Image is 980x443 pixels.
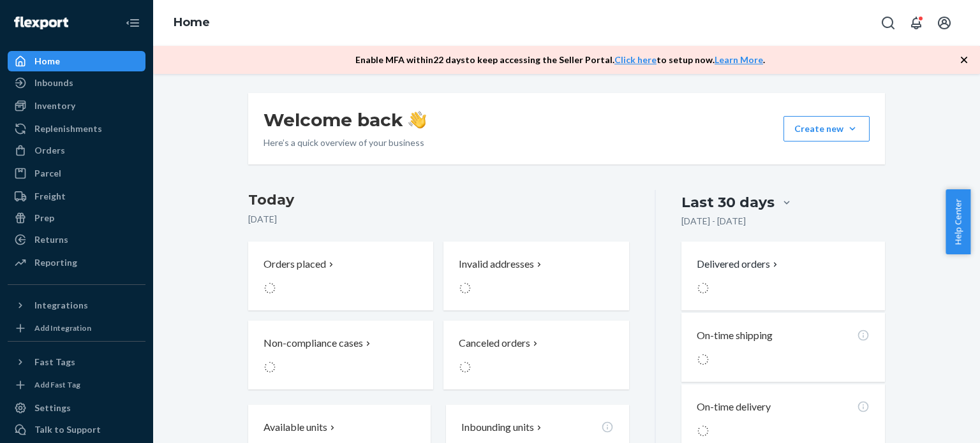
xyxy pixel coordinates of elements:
div: Freight [34,190,66,203]
div: Add Integration [34,323,91,333]
button: Invalid addresses [443,242,628,310]
p: [DATE] [248,213,629,226]
p: Enable MFA within 22 days to keep accessing the Seller Portal. to setup now. . [355,54,765,66]
button: Canceled orders [443,321,628,389]
button: Fast Tags [8,352,145,372]
a: Returns [8,229,145,250]
p: Orders placed [264,257,326,272]
div: Integrations [34,299,88,312]
a: Reporting [8,252,145,273]
div: Prep [34,212,54,224]
a: Click here [614,54,657,65]
a: Freight [8,186,145,207]
ol: breadcrumbs [163,4,220,41]
img: hand-wave emoji [408,111,426,129]
button: Orders placed [248,242,433,310]
a: Learn More [715,54,763,65]
p: Here’s a quick overview of your business [264,136,426,149]
div: Inbounds [34,76,73,89]
span: Support [26,9,71,20]
p: On-time shipping [697,328,773,343]
p: Invalid addresses [459,257,534,272]
h1: Welcome back [264,108,426,131]
a: Home [174,15,210,29]
div: Add Fast Tag [34,379,80,390]
a: Add Fast Tag [8,377,145,393]
button: Close Navigation [120,10,145,36]
div: Fast Tags [34,356,75,368]
a: Orders [8,140,145,161]
div: Reporting [34,256,77,269]
p: [DATE] - [DATE] [681,215,746,228]
div: Inventory [34,99,75,112]
button: Create new [783,116,870,142]
button: Talk to Support [8,419,145,440]
a: Inventory [8,96,145,116]
h3: Today [248,190,629,210]
a: Parcel [8,163,145,184]
a: Home [8,51,145,71]
a: Inbounds [8,73,145,93]
a: Settings [8,398,145,418]
img: Flexport logo [14,17,68,29]
p: On-time delivery [697,400,771,414]
p: Inbounding units [461,420,534,435]
p: Non-compliance cases [264,336,363,351]
button: Open account menu [932,10,957,36]
a: Replenishments [8,119,145,139]
button: Delivered orders [697,257,780,272]
button: Non-compliance cases [248,321,433,389]
a: Prep [8,208,145,228]
p: Canceled orders [459,336,530,351]
div: Replenishments [34,122,102,135]
p: Available units [264,420,327,435]
button: Help Center [946,189,970,254]
div: Returns [34,233,68,246]
div: Parcel [34,167,61,180]
button: Integrations [8,295,145,316]
div: Settings [34,402,71,414]
div: Last 30 days [681,192,775,212]
a: Add Integration [8,321,145,336]
div: Home [34,55,60,68]
button: Open notifications [903,10,929,36]
button: Open Search Box [875,10,901,36]
div: Talk to Support [34,423,101,436]
div: Orders [34,144,65,157]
